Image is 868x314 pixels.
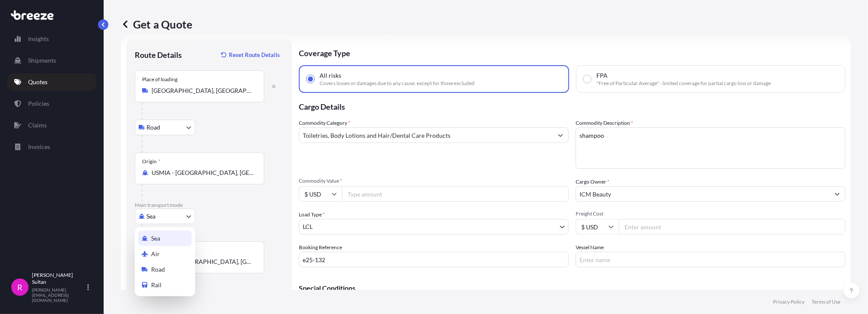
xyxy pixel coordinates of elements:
[299,39,846,65] p: Coverage Type
[121,17,192,31] p: Get a Quote
[151,281,162,289] span: Rail
[135,227,195,296] div: Select transport
[151,265,165,274] span: Road
[151,250,160,258] span: Air
[299,93,846,119] p: Cargo Details
[151,234,160,243] span: Sea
